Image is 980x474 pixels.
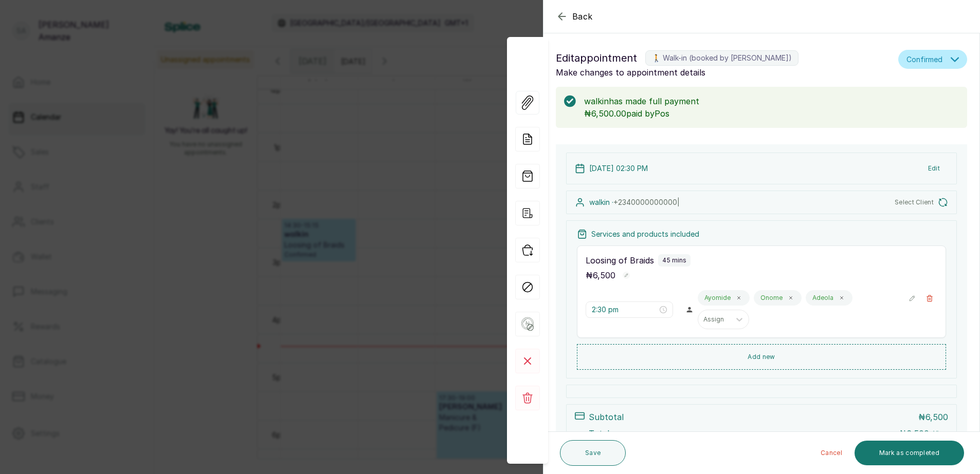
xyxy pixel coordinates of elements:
button: View [933,429,948,438]
button: Edit [920,159,948,178]
span: Confirmed [906,54,942,65]
label: 🚶 Walk-in (booked by [PERSON_NAME]) [645,50,798,66]
p: ₦ [918,411,948,423]
span: 6,500 [593,270,615,280]
span: Edit appointment [556,50,637,66]
span: 6,500 [925,412,948,422]
p: Adeola [812,294,833,302]
p: ₦ [899,427,929,440]
input: Select time [592,304,658,315]
button: Add new [577,344,946,370]
p: ₦6,500.00 paid by Pos [584,107,959,120]
button: Select Client [895,197,948,207]
p: Services and products included [591,229,699,239]
button: Confirmed [898,50,967,69]
p: ₦ [586,269,615,281]
p: Onome [760,294,783,302]
p: walkin · [589,197,680,207]
p: walkin has made full payment [584,95,959,107]
p: Ayomide [704,294,731,302]
p: Make changes to appointment details [556,66,894,79]
button: Save [560,440,626,466]
p: [DATE] 02:30 PM [589,163,648,174]
button: Back [556,10,593,23]
span: +234 0000000000 | [613,198,680,206]
span: Back [572,10,593,23]
button: Cancel [812,441,850,465]
span: 6,500 [906,428,929,439]
span: Select Client [895,198,934,206]
p: Subtotal [589,411,624,423]
p: 45 mins [662,256,686,264]
p: Total [589,427,609,440]
button: Mark as completed [855,441,964,465]
p: Loosing of Braids [586,254,654,267]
